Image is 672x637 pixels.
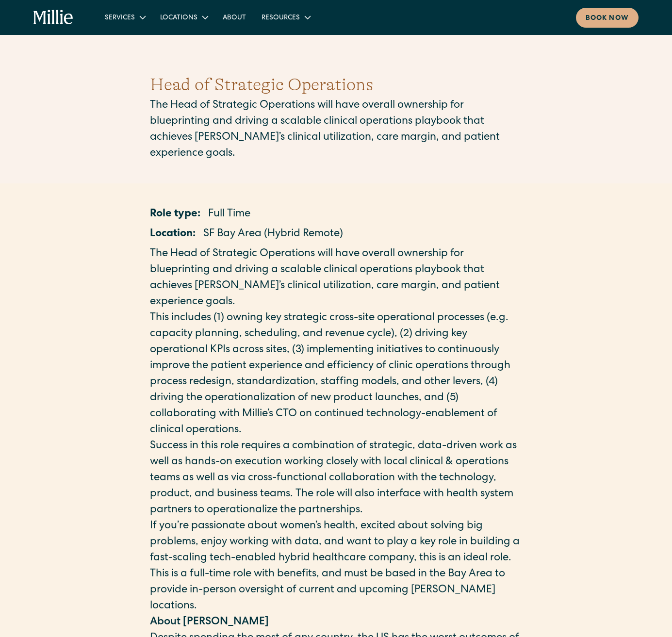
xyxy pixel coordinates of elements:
p: This is a full-time role with benefits, and must be based in the Bay Area to provide in-person ov... [150,567,523,615]
div: Resources [254,9,317,25]
a: home [33,10,73,25]
div: Book now [586,14,629,24]
div: Locations [160,13,197,23]
p: Full Time [208,207,250,223]
p: Success in this role requires a combination of strategic, data-driven work as well as hands-on ex... [150,439,523,519]
div: Services [105,13,135,23]
div: Resources [262,13,300,23]
p: If you’re passionate about women’s health, excited about solving big problems, enjoy working with... [150,519,523,567]
p: This includes (1) owning key strategic cross-site operational processes (e.g. capacity planning, ... [150,310,523,439]
div: Services [97,9,152,25]
p: The Head of Strategic Operations will have overall ownership for blueprinting and driving a scala... [150,246,523,310]
a: About [215,9,254,25]
p: Role type: [150,207,200,223]
p: Location: [150,227,196,243]
p: The Head of Strategic Operations will have overall ownership for blueprinting and driving a scala... [150,98,523,162]
strong: About [PERSON_NAME] [150,617,269,628]
div: Locations [152,9,215,25]
p: SF Bay Area (Hybrid Remote) [203,227,343,243]
h1: Head of Strategic Operations [150,72,523,98]
a: Book now [576,8,639,28]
